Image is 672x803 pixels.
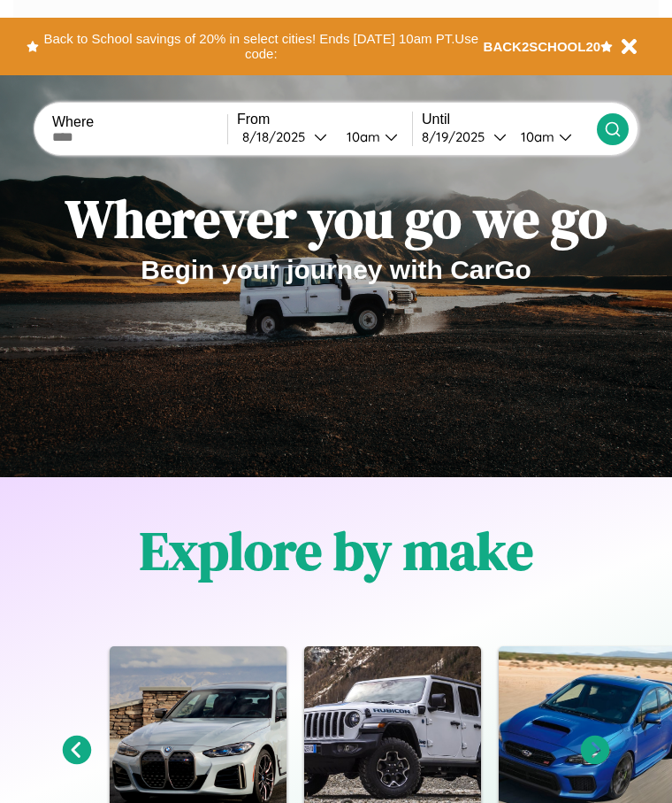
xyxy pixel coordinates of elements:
div: 10am [512,128,559,145]
button: Back to School savings of 20% in select cities! Ends [DATE] 10am PT.Use code: [39,27,484,66]
div: 10am [338,128,385,145]
h1: Explore by make [140,514,533,587]
label: Where [52,114,227,130]
div: 8 / 18 / 2025 [242,128,314,145]
button: 8/18/2025 [237,127,332,146]
div: 8 / 19 / 2025 [422,128,493,145]
label: From [237,112,412,127]
button: 10am [332,127,412,146]
button: 10am [507,127,597,146]
label: Until [422,112,597,127]
b: BACK2SCHOOL20 [484,39,601,54]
